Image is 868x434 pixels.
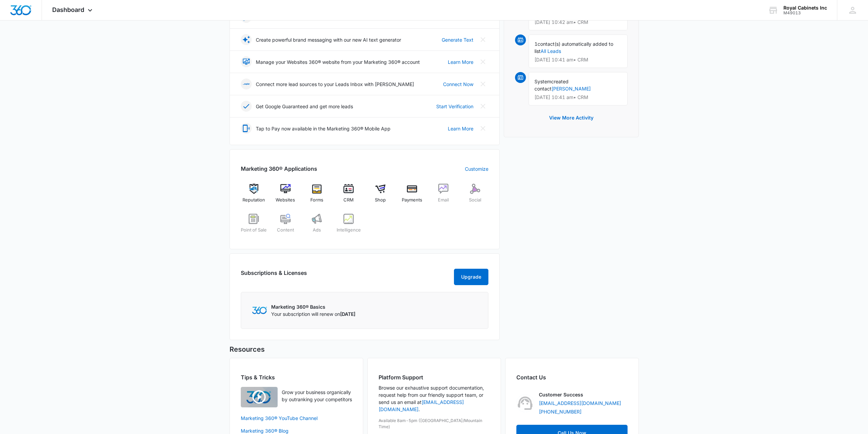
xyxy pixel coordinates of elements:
span: Dashboard [52,6,84,13]
p: Tap to Pay now available in the Marketing 360® Mobile App [256,125,391,132]
span: Point of Sale [241,227,267,234]
div: account id [783,11,827,15]
span: Content [277,227,294,234]
p: Manage your Websites 360® website from your Marketing 360® account [256,58,420,66]
p: Connect more lead sources to your Leads Inbox with [PERSON_NAME] [256,81,414,88]
h5: Resources [230,344,639,354]
a: [EMAIL_ADDRESS][DOMAIN_NAME] [539,400,621,407]
a: Customize [465,165,488,172]
span: Ads [313,227,321,234]
span: System [534,79,551,84]
button: Close [477,123,488,134]
p: [DATE] 10:42 am • CRM [534,20,622,25]
span: Payments [402,197,422,204]
p: Grow your business organically by outranking your competitors [282,389,352,403]
span: Social [469,197,481,204]
span: Intelligence [337,227,361,234]
a: Learn More [448,58,473,66]
a: All Leads [541,48,561,54]
button: View More Activity [542,110,600,126]
h2: Subscriptions & Licenses [241,269,307,282]
h2: Contact Us [516,373,628,381]
a: Email [430,184,457,208]
p: Marketing 360® Basics [271,303,355,310]
a: Generate Text [442,36,473,43]
a: Websites [272,184,298,208]
a: [PERSON_NAME] [551,86,591,92]
p: [DATE] 10:41 am • CRM [534,57,622,62]
button: Close [477,101,488,112]
span: created contact [534,79,569,92]
p: Available 8am-5pm ([GEOGRAPHIC_DATA]/Mountain Time) [379,418,490,430]
a: Intelligence [336,214,362,238]
span: contact(s) automatically added to list [534,41,613,54]
button: Close [477,56,488,67]
span: Reputation [242,197,265,204]
span: Email [438,197,449,204]
span: [DATE] [340,311,355,317]
a: Start Verification [436,103,473,110]
img: Marketing 360 Logo [252,307,267,314]
p: Browse our exhaustive support documentation, request help from our friendly support team, or send... [379,384,490,413]
a: [PHONE_NUMBER] [539,408,582,415]
button: Close [477,34,488,45]
a: CRM [336,184,362,208]
a: Learn More [448,125,473,132]
a: Social [462,184,488,208]
p: [DATE] 10:41 am • CRM [534,95,622,100]
span: Websites [276,197,295,204]
span: CRM [343,197,354,204]
span: 1 [534,41,538,47]
span: Shop [375,197,386,204]
p: Create powerful brand messaging with our new AI text generator [256,36,401,43]
button: Upgrade [454,269,488,285]
p: Customer Success [539,391,583,398]
a: Connect Now [443,81,473,88]
h2: Tips & Tricks [241,373,352,381]
button: Close [477,79,488,89]
a: Payments [399,184,425,208]
p: Get Google Guaranteed and get more leads [256,103,353,110]
h2: Platform Support [379,373,490,381]
a: Shop [367,184,394,208]
div: account name [783,5,827,11]
img: Quick Overview Video [241,387,278,407]
img: Customer Success [516,394,534,412]
a: Forms [304,184,330,208]
a: Marketing 360® YouTube Channel [241,415,352,422]
a: Ads [304,214,330,238]
a: Content [272,214,298,238]
a: Point of Sale [241,214,267,238]
a: Reputation [241,184,267,208]
span: Forms [310,197,323,204]
p: Your subscription will renew on [271,310,355,318]
h2: Marketing 360® Applications [241,165,317,173]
